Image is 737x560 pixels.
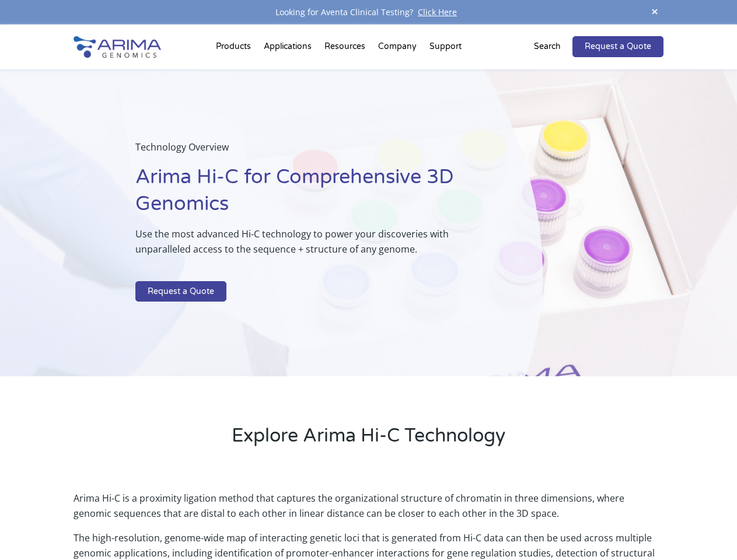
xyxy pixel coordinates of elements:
h2: Explore Arima Hi-C Technology [74,423,663,458]
p: Technology Overview [135,139,484,164]
p: Use the most advanced Hi-C technology to power your discoveries with unparalleled access to the s... [135,226,484,266]
div: Looking for Aventa Clinical Testing? [74,5,663,20]
a: Request a Quote [135,281,226,302]
p: Search [534,39,561,54]
h1: Arima Hi-C for Comprehensive 3D Genomics [135,164,484,226]
a: Click Here [413,6,462,17]
p: Arima Hi-C is a proximity ligation method that captures the organizational structure of chromatin... [74,491,663,530]
a: Request a Quote [572,36,663,57]
img: Arima-Genomics-logo [74,36,161,58]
